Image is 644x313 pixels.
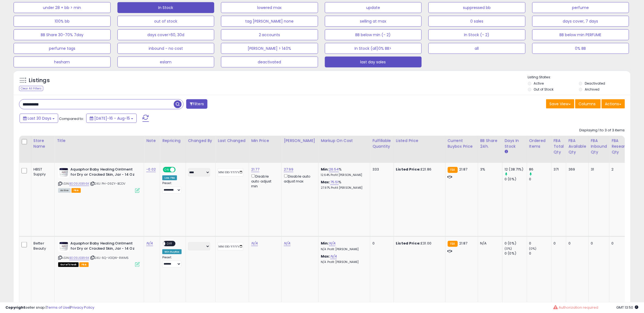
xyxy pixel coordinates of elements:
[188,138,213,144] div: Changed by
[325,43,422,54] button: In Stock (all)0% BB>
[534,81,544,86] label: Active
[28,116,51,121] span: Last 30 Days
[69,181,89,186] a: B005UEB96K
[372,138,391,149] div: Fulfillable Quantity
[330,254,337,259] a: N/A
[372,241,389,246] div: 0
[505,138,525,149] div: Days In Stock
[554,241,562,246] div: 0
[221,16,318,27] button: tag [PERSON_NAME] none
[321,179,330,185] b: Max:
[186,136,216,163] th: CSV column name: cust_attr_2_Changed by
[480,138,500,149] div: BB Share 24h.
[117,57,214,67] button: eslam
[505,167,527,172] div: 12 (38.71%)
[321,254,330,259] b: Max:
[321,167,329,172] b: Min:
[221,43,318,54] button: [PERSON_NAME] > 140%
[505,177,527,182] div: 0 (0%)
[70,305,94,310] a: Privacy Policy
[86,114,137,123] button: [DATE]-16 - Aug-15
[251,167,259,172] a: 21.77
[321,138,368,144] div: Markup on Cost
[505,251,527,256] div: 0 (0%)
[529,241,551,246] div: 0
[532,16,629,27] button: days cover, 7 days
[321,260,366,264] p: N/A Profit [PERSON_NAME]
[33,167,50,177] div: HBST Supply
[162,138,183,144] div: Repricing
[321,167,366,177] div: %
[58,262,79,267] span: All listings that are currently out of stock and unavailable for purchase on Amazon
[612,167,634,172] div: 2
[162,175,177,180] div: Low. FBA
[59,116,84,121] span: Compared to:
[221,2,318,13] button: lowered max
[568,138,586,155] div: FBA Available Qty
[321,173,366,177] p: 12.64% Profit [PERSON_NAME]
[117,29,214,40] button: days cover>60, 30d
[585,81,605,86] label: Deactivated
[58,188,71,193] span: All listings currently available for purchase on Amazon
[591,167,605,172] div: 31
[617,305,639,310] span: 2025-09-15 13:50 GMT
[251,138,279,144] div: Min Price
[459,241,468,246] span: 21.87
[14,43,111,54] button: perfume tags
[146,138,158,144] div: Note
[69,256,89,260] a: B005UEB96K
[529,138,549,149] div: Ordered Items
[428,43,525,54] button: all
[505,246,512,251] small: (0%)
[330,179,339,185] a: 75.51
[57,138,142,144] div: Title
[321,241,329,246] b: Min:
[448,138,476,149] div: Current Buybox Price
[5,305,25,310] strong: Copyright
[186,99,207,109] button: Filters
[33,241,50,251] div: Better Beauty
[58,167,140,192] div: ASIN:
[428,16,525,27] button: 0 sales
[20,114,58,123] button: Last 30 Days
[58,241,140,266] div: ASIN:
[554,167,562,172] div: 371
[221,29,318,40] button: 2 accounts
[251,173,277,189] div: Disable auto adjust min
[591,241,605,246] div: 0
[529,167,551,172] div: 86
[448,241,458,247] small: FBA
[321,180,366,190] div: %
[162,181,182,194] div: Preset:
[5,305,94,310] div: seller snap | |
[602,99,625,109] button: Actions
[216,136,249,163] th: CSV column name: cust_attr_1_Last Changed
[480,167,498,172] div: 3%
[546,99,574,109] button: Save View
[579,101,596,107] span: Columns
[90,181,125,186] span: | SKU: PH-09ZY-BCDV
[528,75,630,80] p: Listing States:
[14,29,111,40] button: BB Share 30-70% 7day
[329,241,335,246] a: N/A
[580,128,625,133] div: Displaying 1 to 3 of 3 items
[396,241,441,246] div: £31.00
[14,2,111,13] button: under 28 + bb > min
[162,249,182,254] div: Win BuyBox
[284,241,290,246] a: N/A
[428,29,525,40] button: In Stock (- 2)
[70,241,136,252] b: Aquaphor Baby Healing Ointment for Dry or Cracked Skin, Jar - 14 Oz
[325,16,422,27] button: selling at max
[428,2,525,13] button: suppressed bb
[284,173,314,184] div: Disable auto adjust max
[71,188,81,193] span: FBA
[14,16,111,27] button: 100% bb
[396,167,441,172] div: £21.86
[612,138,636,155] div: FBA Researching Qty
[14,57,111,67] button: hesham
[117,16,214,27] button: out of stock
[163,168,170,172] span: ON
[529,251,551,256] div: 0
[162,256,182,268] div: Preset:
[221,57,318,67] button: deactivated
